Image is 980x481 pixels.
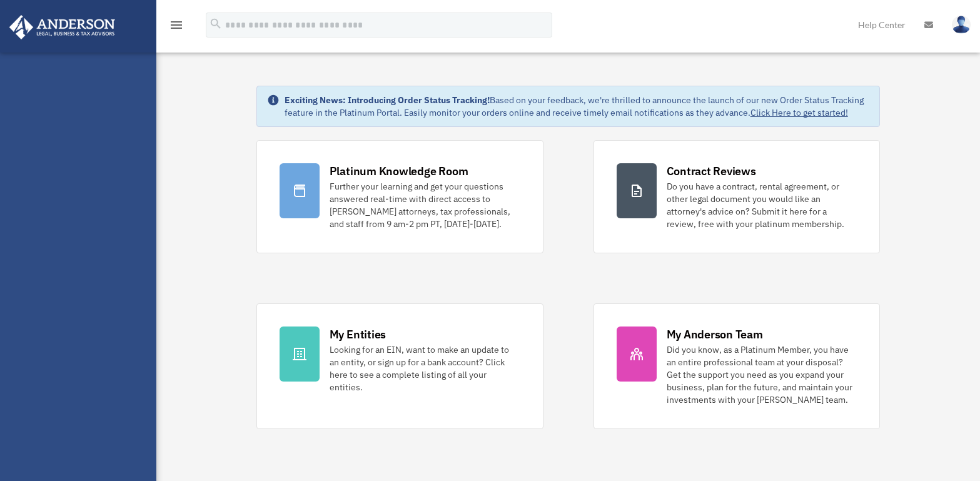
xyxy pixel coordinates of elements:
strong: Exciting News: Introducing Order Status Tracking! [285,94,490,106]
i: search [209,17,223,31]
i: menu [169,18,184,33]
div: My Entities [330,327,386,342]
img: User Pic [952,16,971,34]
a: Platinum Knowledge Room Further your learning and get your questions answered real-time with dire... [256,140,543,253]
a: menu [169,22,184,33]
div: Do you have a contract, rental agreement, or other legal document you would like an attorney's ad... [667,180,857,230]
div: Looking for an EIN, want to make an update to an entity, or sign up for a bank account? Click her... [330,343,520,393]
div: My Anderson Team [667,327,763,342]
a: My Anderson Team Did you know, as a Platinum Member, you have an entire professional team at your... [594,303,881,429]
div: Contract Reviews [667,163,756,179]
div: Further your learning and get your questions answered real-time with direct access to [PERSON_NAM... [330,180,520,230]
div: Did you know, as a Platinum Member, you have an entire professional team at your disposal? Get th... [667,343,857,406]
div: Platinum Knowledge Room [330,163,468,179]
img: Anderson Advisors Platinum Portal [6,15,119,39]
div: Based on your feedback, we're thrilled to announce the launch of our new Order Status Tracking fe... [285,94,870,119]
a: Click Here to get started! [750,107,848,118]
a: My Entities Looking for an EIN, want to make an update to an entity, or sign up for a bank accoun... [256,303,543,429]
a: Contract Reviews Do you have a contract, rental agreement, or other legal document you would like... [594,140,881,253]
